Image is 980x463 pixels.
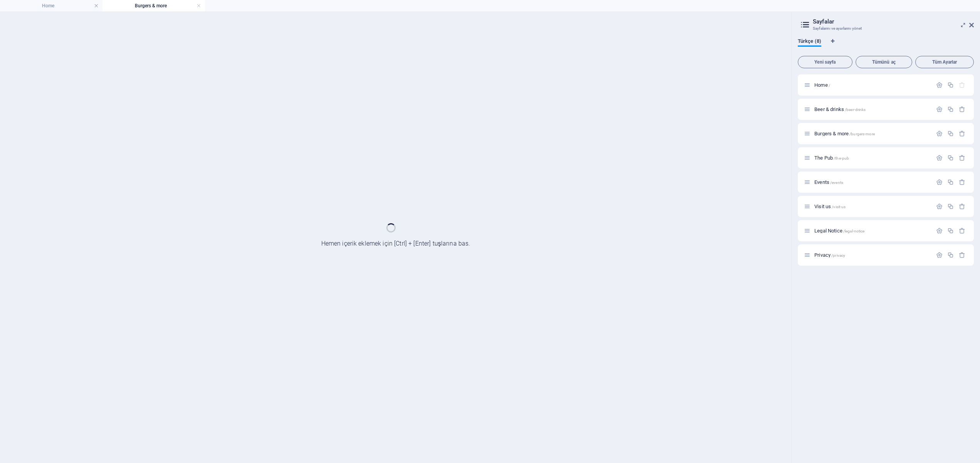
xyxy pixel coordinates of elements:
[843,229,865,233] span: /legal-notice
[814,82,830,88] span: Home
[812,180,932,185] div: Events/events
[947,82,954,88] div: Çoğalt
[947,227,954,234] div: Çoğalt
[814,155,849,161] span: Sayfayı açmak için tıkla
[798,37,821,47] span: Türkçe (8)
[813,25,958,32] h3: Sayfalarını ve ayarlarını yönet
[959,203,965,210] div: Sil
[959,82,965,88] div: Başlangıç sayfası silinemez
[959,106,965,113] div: Sil
[947,203,954,210] div: Çoğalt
[812,155,932,160] div: The Pub/the-pub
[814,179,843,185] span: Sayfayı açmak için tıkla
[959,252,965,258] div: Sil
[856,56,913,68] button: Tümünü aç
[936,82,943,88] div: Ayarlar
[919,60,970,64] span: Tüm Ayarlar
[936,130,943,137] div: Ayarlar
[814,106,866,112] span: Beer & drinks
[947,179,954,185] div: Çoğalt
[936,179,943,185] div: Ayarlar
[102,2,205,10] h4: Burgers & more
[936,106,943,113] div: Ayarlar
[829,83,830,88] span: /
[936,203,943,210] div: Ayarlar
[947,130,954,137] div: Çoğalt
[814,228,864,234] span: Sayfayı açmak için tıkla
[812,107,932,112] div: Beer & drinks/beer-drinks
[859,60,909,64] span: Tümünü aç
[812,82,932,88] div: Home/
[798,56,852,68] button: Yeni sayfa
[959,130,965,137] div: Sil
[849,132,875,136] span: /burgers-more
[834,156,849,160] span: /the-pub
[813,18,974,25] h2: Sayfalar
[947,106,954,113] div: Çoğalt
[814,131,875,136] span: Burgers & more
[947,252,954,258] div: Çoğalt
[936,252,943,258] div: Ayarlar
[830,180,843,185] span: /events
[814,204,846,209] span: Sayfayı açmak için tıkla
[812,253,932,258] div: Privacy/privacy
[915,56,974,68] button: Tüm Ayarlar
[936,227,943,234] div: Ayarlar
[845,108,866,112] span: /beer-drinks
[959,179,965,185] div: Sil
[814,252,845,258] span: Sayfayı açmak için tıkla
[959,227,965,234] div: Sil
[959,155,965,161] div: Sil
[801,60,849,64] span: Yeni sayfa
[936,155,943,161] div: Ayarlar
[812,228,932,233] div: Legal Notice/legal-notice
[812,204,932,209] div: Visit us/visit-us
[798,38,974,53] div: Dil Sekmeleri
[947,155,954,161] div: Çoğalt
[832,205,846,209] span: /visit-us
[831,253,845,258] span: /privacy
[812,131,932,136] div: Burgers & more/burgers-more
